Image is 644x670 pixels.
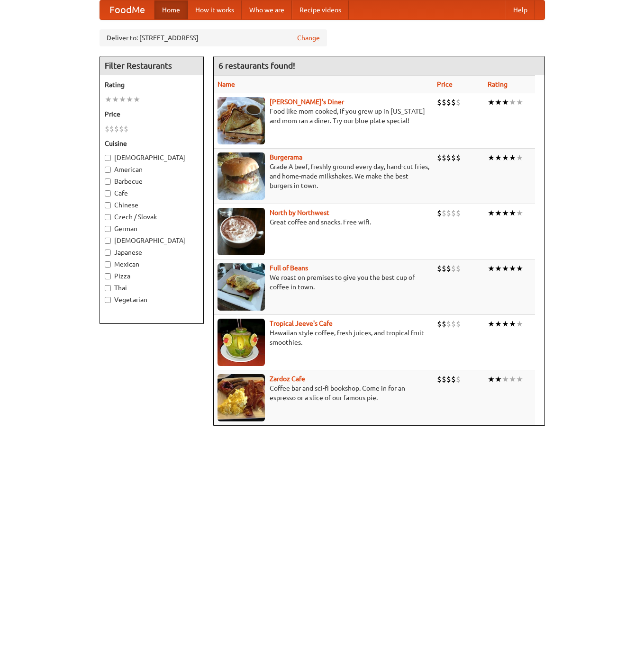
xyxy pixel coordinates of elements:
[218,273,429,292] p: We roast on premises to give you the best cup of coffee in town.
[516,319,523,329] li: ★
[516,208,523,218] li: ★
[218,61,295,70] ng-pluralize: 6 restaurants found!
[446,374,451,384] li: $
[509,319,516,329] li: ★
[105,248,199,257] label: Japanese
[105,80,199,89] h5: Rating
[105,238,111,244] input: [DEMOGRAPHIC_DATA]
[502,263,509,274] li: ★
[516,97,523,107] li: ★
[242,0,292,19] a: Who we are
[502,152,509,163] li: ★
[437,97,442,107] li: $
[100,29,327,46] div: Deliver to: [STREET_ADDRESS]
[495,374,502,384] li: ★
[437,208,442,218] li: $
[270,320,333,327] a: Tropical Jeeve's Cafe
[154,0,188,19] a: Home
[105,167,111,173] input: American
[105,153,199,162] label: [DEMOGRAPHIC_DATA]
[105,139,199,148] h5: Cuisine
[105,124,109,134] li: $
[456,208,461,218] li: $
[495,97,502,107] li: ★
[488,152,495,163] li: ★
[442,319,446,329] li: $
[446,263,451,274] li: $
[218,319,265,366] img: jeeves.jpg
[105,250,111,256] input: Japanese
[488,208,495,218] li: ★
[456,97,461,107] li: $
[509,208,516,218] li: ★
[516,152,523,163] li: ★
[297,33,320,43] a: Change
[506,0,535,19] a: Help
[446,152,451,163] li: $
[509,263,516,274] li: ★
[105,200,199,210] label: Chinese
[488,80,508,88] a: Rating
[442,263,446,274] li: $
[119,94,126,105] li: ★
[218,328,429,347] p: Hawaiian style coffee, fresh juices, and tropical fruit smoothies.
[270,98,344,106] a: [PERSON_NAME]'s Diner
[451,208,456,218] li: $
[105,202,111,208] input: Chinese
[270,209,329,216] a: North by Northwest
[488,263,495,274] li: ★
[446,319,451,329] li: $
[446,97,451,107] li: $
[270,153,302,161] a: Burgerama
[126,94,133,105] li: ★
[100,0,154,19] a: FoodMe
[451,374,456,384] li: $
[270,264,308,272] a: Full of Beans
[188,0,242,19] a: How it works
[218,217,429,227] p: Great coffee and snacks. Free wifi.
[509,152,516,163] li: ★
[502,319,509,329] li: ★
[451,319,456,329] li: $
[218,152,265,200] img: burgerama.jpg
[451,152,456,163] li: $
[218,384,429,402] p: Coffee bar and sci-fi bookshop. Come in for an espresso or a slice of our famous pie.
[105,271,199,281] label: Pizza
[442,152,446,163] li: $
[105,212,199,222] label: Czech / Slovak
[437,263,442,274] li: $
[451,97,456,107] li: $
[495,319,502,329] li: ★
[218,97,265,144] img: sallys.jpg
[105,224,199,233] label: German
[488,319,495,329] li: ★
[437,80,453,88] a: Price
[442,97,446,107] li: $
[218,263,265,311] img: beans.jpg
[105,188,199,198] label: Cafe
[270,375,305,383] b: Zardoz Cafe
[502,374,509,384] li: ★
[105,155,111,161] input: [DEMOGRAPHIC_DATA]
[105,109,199,119] h5: Price
[105,283,199,293] label: Thai
[437,152,442,163] li: $
[133,94,140,105] li: ★
[437,374,442,384] li: $
[502,97,509,107] li: ★
[218,162,429,190] p: Grade A beef, freshly ground every day, hand-cut fries, and home-made milkshakes. We make the bes...
[105,261,111,268] input: Mexican
[442,208,446,218] li: $
[488,97,495,107] li: ★
[456,263,461,274] li: $
[502,208,509,218] li: ★
[119,124,124,134] li: $
[100,56,203,75] h4: Filter Restaurants
[124,124,128,134] li: $
[292,0,349,19] a: Recipe videos
[218,208,265,255] img: north.jpg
